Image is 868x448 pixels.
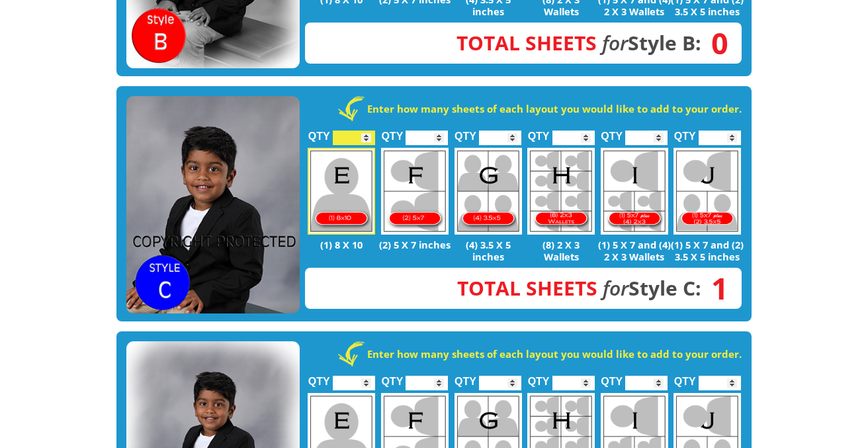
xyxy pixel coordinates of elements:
[456,29,597,56] span: Total Sheets
[308,116,330,148] label: QTY
[601,116,623,148] label: QTY
[528,116,550,148] label: QTY
[671,239,744,262] p: (1) 5 X 7 and (2) 3.5 X 5 inches
[455,116,476,148] label: QTY
[673,148,741,235] img: J
[381,148,449,235] img: F
[457,274,597,302] span: Total Sheets
[602,29,628,56] em: for
[378,239,452,251] p: (2) 5 X 7 inches
[308,148,375,235] img: E
[451,239,525,262] p: (4) 3.5 X 5 inches
[701,281,728,296] span: 1
[674,361,696,394] label: QTY
[528,361,550,394] label: QTY
[525,239,598,262] p: (8) 2 X 3 Wallets
[381,116,403,148] label: QTY
[601,148,668,235] img: I
[308,361,330,394] label: QTY
[527,148,595,235] img: H
[455,361,476,394] label: QTY
[597,239,671,262] p: (1) 5 X 7 and (4) 2 X 3 Wallets
[456,29,701,56] strong: Style B:
[367,347,742,361] strong: Enter how many sheets of each layout you would like to add to your order.
[701,36,728,50] span: 0
[455,148,522,235] img: G
[367,102,742,115] strong: Enter how many sheets of each layout you would like to add to your order.
[305,239,378,251] p: (1) 8 X 10
[674,116,696,148] label: QTY
[601,361,623,394] label: QTY
[126,96,300,313] img: STYLE C
[457,274,701,302] strong: Style C:
[603,274,629,302] em: for
[381,361,403,394] label: QTY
